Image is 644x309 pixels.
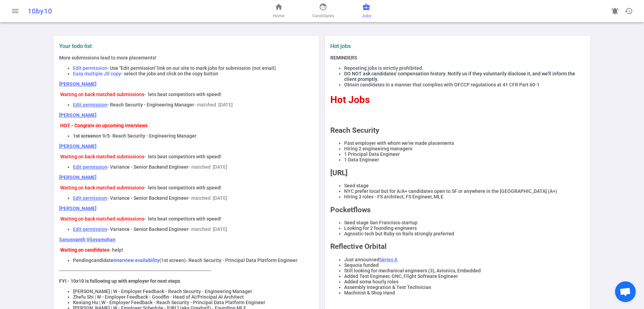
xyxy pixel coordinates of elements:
[60,247,109,253] strong: Waiting on candidates
[344,262,585,268] li: Sequoia funded
[344,194,585,199] li: Hiring 3 roles - FS architect, FS Engineer, MLE
[60,154,144,159] span: Waiting on back matched submissions
[344,284,585,290] li: Assembly Integration & Test Technician
[159,257,186,263] span: (1st screen)
[107,164,188,170] span: - Variance - Senior Backend Engineer
[330,169,585,177] h2: [URL]
[379,257,397,262] a: Series A
[344,268,585,273] li: Still looking for mechanical engineers (3), Avionics, Embedded
[330,126,585,134] h2: Reach Security
[344,290,585,296] li: Machinist & Shop Hand
[73,195,107,201] a: Edit permission
[330,242,585,251] h2: Reflective Orbital
[107,102,194,107] span: - Reach Security - Engineering Manager
[344,225,585,231] li: Looking for 2 founding engineers
[362,3,371,19] a: Jobs
[59,55,156,60] span: More submissions lead to more placements!
[60,185,144,190] span: Waiting on back matched submissions
[113,257,159,263] strong: interview availability
[319,3,327,11] span: face
[91,257,113,263] span: candidate
[73,133,96,139] strong: 1st screen
[330,94,370,105] span: Hot Jobs
[73,300,314,305] li: Kexiang Hu | W - Employer Feedback - Reach Security - Principal Data Platform Engineer
[59,206,96,211] a: [PERSON_NAME]
[59,43,314,49] label: Your todo list
[344,273,585,279] li: Added Test Engineer, GNC, Flight Software Engineer
[344,188,585,194] li: NYC prefer local but for A/A+ candidates open to SF or anywhere in the [GEOGRAPHIC_DATA] (A+)
[344,220,585,225] li: Seed stage San Francisco startup
[615,281,636,302] a: Open chat
[59,175,96,180] a: [PERSON_NAME]
[109,247,123,253] span: - help!
[344,257,585,262] li: Just announced
[59,278,180,284] strong: FYI - 10x10 is following up with employer for next steps
[73,71,121,76] span: Easy multiple JD copy
[344,146,585,151] li: Hiring 2 engineeirng managers
[73,226,107,232] a: Edit permission
[107,226,188,232] span: - Variance - Senior Backend Engineer
[275,3,283,11] span: home
[194,102,233,107] span: - matched [DATE]
[330,206,585,214] h2: Pocketflows
[96,133,110,139] span: on 9/5
[362,3,370,11] span: business_center
[611,7,619,15] span: notifications_active
[59,112,96,118] a: [PERSON_NAME]
[59,143,96,149] a: [PERSON_NAME]
[344,140,585,146] li: Past employer with whom we've made placements
[344,157,585,162] li: 1 Data Engineer
[144,154,221,159] span: - lets beat competitors with speed!
[121,71,218,76] span: - select the jobs and click on the copy button
[344,82,585,87] li: Obtain candidates in a manner that complies with OFCCP regulations at 41 CFR Part 60-1
[344,71,575,82] span: DO NOT ask candidates' compensation history. Notify us if they voluntarily disclose it, and we'll...
[273,3,284,19] a: Home
[60,123,148,128] strong: HOT - Congrats on upcoming interviews
[188,164,227,170] span: - matched [DATE]
[144,216,221,222] span: - lets beat competitors with speed!
[59,237,116,242] a: Sanusvanth Vijayamohan
[344,183,585,188] li: Seed stage
[312,12,334,19] span: Candidates
[59,268,314,273] p: ----------------------------------------------------------------------------------------
[60,92,144,97] span: Waiting on back matched submissions
[344,231,585,236] li: Agnostic tech but Ruby on Rails strongly preferred
[144,185,221,190] span: - lets beat competitors with speed!
[73,289,314,294] li: [PERSON_NAME] | W - Employer Feedback - Reach Security - Engineering Manager
[186,257,297,263] span: - Reach Security - Principal Data Platform Engineer
[330,55,357,60] strong: REMINDERS
[60,216,144,222] span: Waiting on back matched submissions
[59,81,96,87] a: [PERSON_NAME]
[330,43,455,49] label: Hot jobs
[107,65,276,71] span: - Use "Edit permission" link on our site to mark jobs for submission (not email)
[8,4,22,18] button: Open menu
[312,3,334,19] a: Candidates
[144,92,221,97] span: - lets beat competitors with speed!
[107,195,188,201] span: - Variance - Senior Backend Engineer
[622,4,636,18] button: Open history
[28,7,212,15] div: 10by10
[73,294,314,300] li: Zhefu Shi | W - Employer Feedback - Goodfin - Head of AI/Principal AI Architect
[362,12,371,19] span: Jobs
[273,12,284,19] span: Home
[608,4,622,18] a: Go to see announcements
[73,102,107,107] a: Edit permission
[73,257,91,263] span: Pending
[344,65,585,71] li: Reposting jobs is strictly prohibited.
[188,195,227,201] span: - matched [DATE]
[344,279,585,284] li: Added some hourly roles
[73,65,107,71] span: Edit permission
[188,226,227,232] span: - matched [DATE]
[344,151,585,157] li: 1 Principal Data Engineer
[110,133,196,139] span: - Reach Security - Engineering Manager
[625,7,633,15] span: history
[11,7,19,15] span: menu
[73,164,107,170] a: Edit permission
